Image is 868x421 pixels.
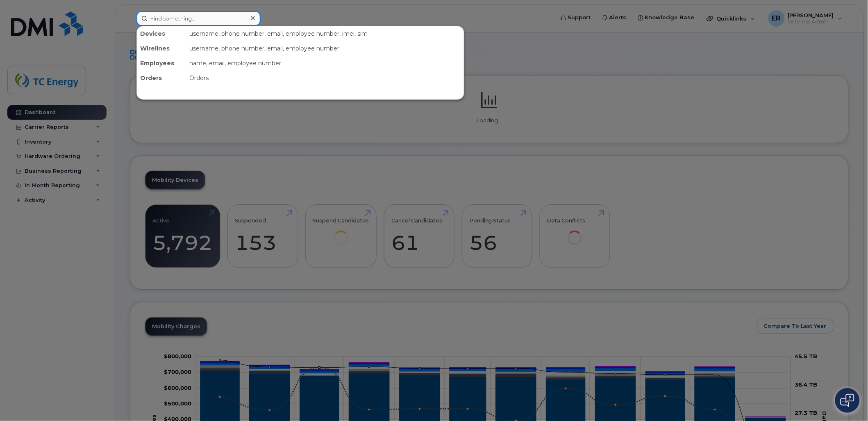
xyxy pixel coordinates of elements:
div: username, phone number, email, employee number [186,41,464,56]
div: Devices [137,26,186,41]
div: Orders [186,71,464,85]
div: Orders [137,71,186,85]
img: Open chat [841,394,854,407]
div: name, email, employee number [186,56,464,71]
div: username, phone number, email, employee number, imei, sim [186,26,464,41]
div: Employees [137,56,186,71]
div: Wirelines [137,41,186,56]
